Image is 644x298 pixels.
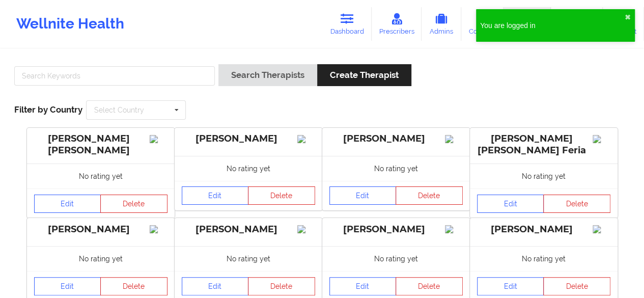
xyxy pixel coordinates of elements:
div: [PERSON_NAME] [PERSON_NAME] [34,133,167,156]
a: Edit [34,195,101,213]
div: No rating yet [27,164,175,188]
img: Image%2Fplaceholer-image.png [297,135,315,143]
button: Delete [248,277,315,295]
button: Delete [248,186,315,205]
img: Image%2Fplaceholer-image.png [297,225,315,233]
button: Delete [100,277,167,295]
img: Image%2Fplaceholer-image.png [445,135,463,143]
div: [PERSON_NAME] [PERSON_NAME] Feria [477,133,610,156]
a: Edit [329,186,397,205]
div: No rating yet [27,246,175,271]
span: Filter by Country [14,104,82,115]
a: Edit [182,277,249,295]
div: [PERSON_NAME] [477,224,610,235]
img: Image%2Fplaceholer-image.png [150,225,167,233]
div: No rating yet [322,246,470,271]
div: [PERSON_NAME] [329,133,463,145]
a: Edit [182,186,249,205]
a: Edit [477,195,544,213]
a: Edit [477,277,544,295]
button: close [625,13,631,21]
button: Delete [543,195,610,213]
img: Image%2Fplaceholer-image.png [445,225,463,233]
div: [PERSON_NAME] [182,224,315,235]
a: Edit [34,277,101,295]
button: Delete [396,277,463,295]
img: Image%2Fplaceholer-image.png [593,225,610,233]
a: Dashboard [323,7,372,41]
button: Search Therapists [218,64,317,86]
div: No rating yet [175,156,322,181]
button: Delete [100,195,167,213]
a: Coaches [461,7,503,41]
a: Admins [422,7,461,41]
div: No rating yet [470,246,618,271]
div: [PERSON_NAME] [182,133,315,145]
a: Edit [329,277,397,295]
img: Image%2Fplaceholer-image.png [593,135,610,143]
div: Select Country [94,106,144,114]
button: Delete [543,277,610,295]
div: No rating yet [322,156,470,181]
a: Prescribers [372,7,422,41]
div: No rating yet [470,164,618,188]
img: Image%2Fplaceholer-image.png [150,135,167,143]
button: Create Therapist [317,64,411,86]
div: [PERSON_NAME] [34,224,167,235]
button: Delete [396,186,463,205]
div: [PERSON_NAME] [329,224,463,235]
div: You are logged in [480,20,625,31]
div: No rating yet [175,246,322,271]
input: Search Keywords [14,66,215,86]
